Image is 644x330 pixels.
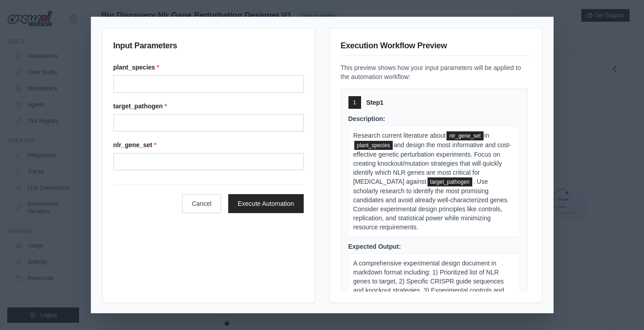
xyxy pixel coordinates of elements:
[353,141,511,185] span: and design the most informative and cost-effective genetic perturbation experiments. Focus on cre...
[354,141,393,150] span: plant_species
[353,260,504,321] span: A comprehensive experimental design document in markdown format including: 1) Prioritized list of...
[228,194,304,213] button: Execute Automation
[113,39,304,56] h3: Input Parameters
[447,131,483,140] span: nlr_gene_set
[113,140,304,149] label: nlr_gene_set
[367,98,384,107] span: Step 1
[428,177,472,186] span: target_pathogen
[341,39,531,56] h3: Execution Workflow Preview
[113,63,304,72] label: plant_species
[341,63,531,81] p: This preview shows how your input parameters will be applied to the automation workflow:
[113,102,304,111] label: target_pathogen
[484,132,489,139] span: in
[348,243,401,250] span: Expected Output:
[348,115,385,122] span: Description:
[353,132,446,139] span: Research current literature about
[353,99,356,106] span: 1
[182,194,221,213] button: Cancel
